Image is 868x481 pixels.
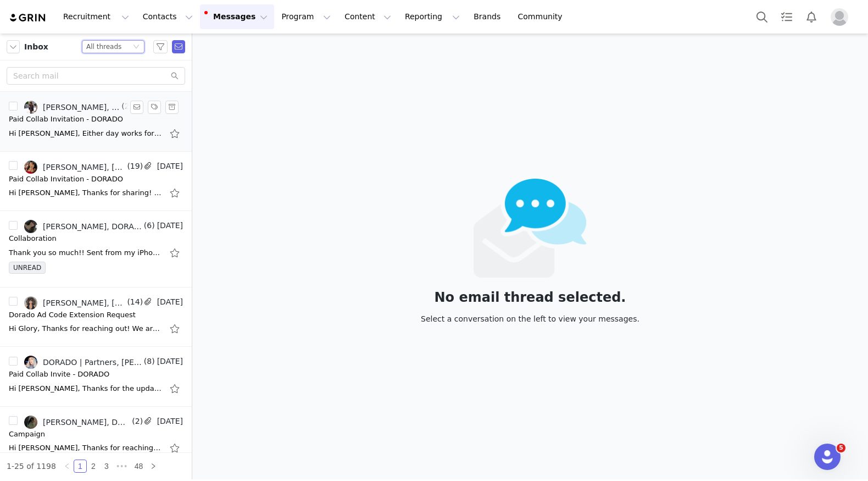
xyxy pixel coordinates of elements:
[133,43,140,51] i: icon: down
[74,460,86,472] a: 1
[43,298,125,307] div: [PERSON_NAME], [PERSON_NAME], [PERSON_NAME], DORADO | Partners
[24,356,142,369] a: DORADO | Partners, [PERSON_NAME]
[150,463,157,469] i: icon: right
[421,291,639,303] div: No email thread selected.
[814,444,841,470] iframe: Intercom live chat
[101,460,113,472] a: 3
[119,101,137,112] span: (20)
[43,418,130,427] div: [PERSON_NAME], DORADO | Partners
[824,8,859,26] button: Profile
[9,233,57,244] div: Collaboration
[9,429,45,440] div: Campaign
[9,262,46,274] span: UNREAD
[113,460,131,473] li: Next 3 Pages
[750,4,774,29] button: Search
[100,460,113,473] li: 3
[171,72,179,80] i: icon: search
[113,460,131,473] span: •••
[9,128,163,139] div: Hi Kamie, Either day works for us! Just remember to share that ad code here once it's live. :) Be...
[24,356,37,369] img: 39d89940-7526-4dd3-9eb0-8ab5de31cdab.jpg
[147,460,160,473] li: Next Page
[125,296,143,308] span: (14)
[131,460,147,472] a: 48
[24,101,119,114] a: [PERSON_NAME], [PERSON_NAME], DORADO | Partners
[125,161,143,172] span: (19)
[7,460,56,473] li: 1-25 of 1198
[9,443,163,454] div: Hi Mikayla, Thanks for reaching out! We don't have any new campaigns at the moment, but will keep...
[24,161,125,174] a: [PERSON_NAME], [PERSON_NAME], DORADO | Partners
[43,358,142,367] div: DORADO | Partners, [PERSON_NAME]
[57,4,136,29] button: Recruitment
[43,103,119,112] div: [PERSON_NAME], [PERSON_NAME], DORADO | Partners
[9,187,163,198] div: Hi Daysi, Thanks for sharing! It's approved. Please share the ad code once it's live. :) Best, Je...
[64,463,70,469] i: icon: left
[24,101,37,114] img: 2aa2d9ba-34da-4d08-800e-04d602658432.jpg
[837,444,845,452] span: 5
[200,4,274,29] button: Messages
[43,222,142,231] div: [PERSON_NAME], DORADO | Partners
[474,179,587,278] img: emails-empty2x.png
[9,247,163,258] div: Thank you so much!! Sent from my iPhone On Sep 29, 2025, at 7:54 PM, DORADO | Partners <partner@d...
[9,13,47,23] img: grin logo
[9,114,123,125] div: Paid Collab Invitation - DORADO
[86,41,121,53] div: All threads
[775,4,799,29] a: Tasks
[398,4,466,29] button: Reporting
[24,416,130,429] a: [PERSON_NAME], DORADO | Partners
[24,161,37,174] img: cc32141a-57ae-4b75-8f6c-2d7e20ca98a6.jpg
[9,369,109,380] div: Paid Collab Invite - DORADO
[467,4,510,29] a: Brands
[338,4,398,29] button: Content
[24,416,37,429] img: d22c76e1-cf6e-4357-a307-8d4a27fa0017.jpg
[60,460,74,473] li: Previous Page
[131,460,147,473] li: 48
[43,163,125,172] div: [PERSON_NAME], [PERSON_NAME], DORADO | Partners
[511,4,574,29] a: Community
[87,460,100,473] li: 2
[421,313,639,325] div: Select a conversation on the left to view your messages.
[24,296,125,309] a: [PERSON_NAME], [PERSON_NAME], [PERSON_NAME], DORADO | Partners
[799,4,824,29] button: Notifications
[24,220,37,233] img: 780466c1-ff0f-4829-9c91-bd47a4a08344.jpg
[9,383,163,394] div: Hi Sarahi, Thanks for the update! We are so happy to hear you love your Dorado pieces, and hope y...
[24,41,48,53] span: Inbox
[9,323,163,334] div: Hi Glory, Thanks for reaching out! We are working on our holiday campaigns currently. If any are ...
[24,296,37,309] img: 549fb4e9-3cd4-4151-85ea-4a4ad2c901d9.jpg
[9,174,123,185] div: Paid Collab Invitation - DORADO
[7,67,185,85] input: Search mail
[136,4,199,29] button: Contacts
[172,40,185,53] span: Send Email
[9,309,136,320] div: Dorado Ad Code Extension Request
[24,220,142,233] a: [PERSON_NAME], DORADO | Partners
[275,4,337,29] button: Program
[831,8,848,26] img: placeholder-profile.jpg
[74,460,87,473] li: 1
[87,460,99,472] a: 2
